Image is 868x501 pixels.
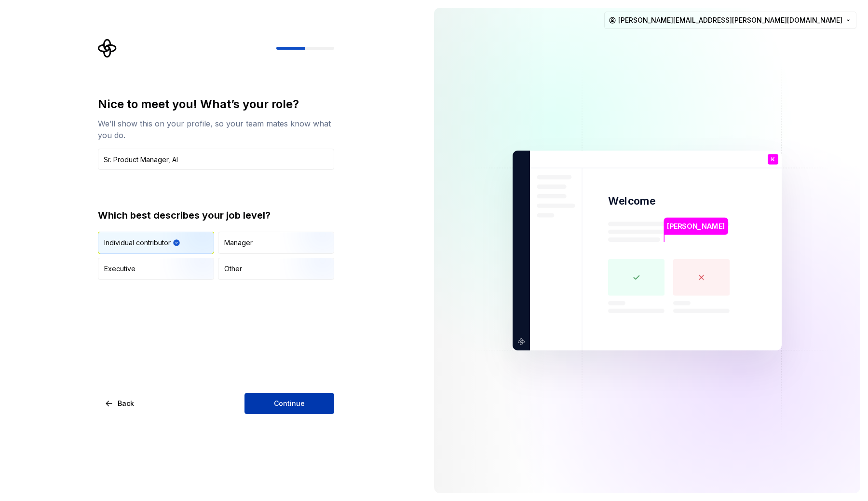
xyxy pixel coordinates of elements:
div: Which best describes your job level? [98,209,334,222]
span: Back [118,399,134,408]
svg: Supernova Logo [98,39,117,58]
div: Nice to meet you! What’s your role? [98,97,334,112]
div: Manager [224,238,253,248]
div: We’ll show this on your profile, so your team mates know what you do. [98,118,334,141]
p: Welcome [608,194,655,208]
div: Individual contributor [104,238,171,248]
div: Executive [104,264,136,274]
button: Back [98,393,142,414]
button: [PERSON_NAME][EMAIL_ADDRESS][PERSON_NAME][DOMAIN_NAME] [604,12,856,29]
span: [PERSON_NAME][EMAIL_ADDRESS][PERSON_NAME][DOMAIN_NAME] [618,15,842,25]
div: Other [224,264,242,274]
p: K [771,157,775,162]
p: [PERSON_NAME] [667,221,725,232]
input: Job title [98,149,334,170]
span: Continue [274,399,305,408]
button: Continue [244,393,334,414]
